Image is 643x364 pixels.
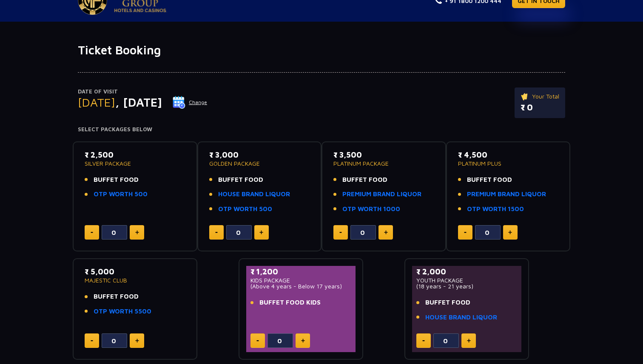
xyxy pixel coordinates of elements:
[94,292,139,302] span: BUFFET FOOD
[339,232,342,233] img: minus
[85,266,185,277] p: ₹ 5,000
[425,298,470,308] span: BUFFET FOOD
[333,149,434,161] p: ₹ 3,500
[521,92,529,101] img: ticket
[416,266,517,277] p: ₹ 2,000
[115,95,162,109] span: , [DATE]
[209,161,310,166] p: GOLDEN PACKAGE
[301,339,305,343] img: plus
[250,277,351,283] p: KIDS PACKAGE
[94,189,148,199] a: OTP WORTH 500
[250,283,351,289] p: (Above 4 years - Below 17 years)
[78,43,565,57] h1: Ticket Booking
[218,189,290,199] a: HOUSE BRAND LIQUOR
[209,149,310,161] p: ₹ 3,000
[78,95,115,109] span: [DATE]
[467,339,471,343] img: plus
[259,230,263,234] img: plus
[91,340,93,341] img: minus
[85,149,185,161] p: ₹ 2,500
[384,230,388,234] img: plus
[85,161,185,166] p: SILVER PACKAGE
[78,126,565,133] h4: Select Packages Below
[458,149,559,161] p: ₹ 4,500
[425,313,497,322] a: HOUSE BRAND LIQUOR
[135,339,139,343] img: plus
[464,232,467,233] img: minus
[508,230,512,234] img: plus
[521,92,559,101] p: Your Total
[85,277,185,283] p: MAJESTIC CLUB
[91,232,93,233] img: minus
[172,96,208,109] button: Change
[422,340,425,341] img: minus
[342,175,387,185] span: BUFFET FOOD
[416,283,517,289] p: (18 years - 21 years)
[256,340,259,341] img: minus
[342,204,400,214] a: OTP WORTH 1000
[416,277,517,283] p: YOUTH PACKAGE
[94,307,151,316] a: OTP WORTH 5500
[259,298,321,308] span: BUFFET FOOD KIDS
[250,266,351,277] p: ₹ 1,200
[467,204,524,214] a: OTP WORTH 1500
[521,101,559,114] p: ₹ 0
[333,161,434,166] p: PLATINUM PACKAGE
[218,204,272,214] a: OTP WORTH 500
[467,175,512,185] span: BUFFET FOOD
[135,230,139,234] img: plus
[94,175,139,185] span: BUFFET FOOD
[458,161,559,166] p: PLATINUM PLUS
[78,87,208,96] p: Date of Visit
[342,189,421,199] a: PREMIUM BRAND LIQUOR
[467,189,546,199] a: PREMIUM BRAND LIQUOR
[215,232,218,233] img: minus
[218,175,263,185] span: BUFFET FOOD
